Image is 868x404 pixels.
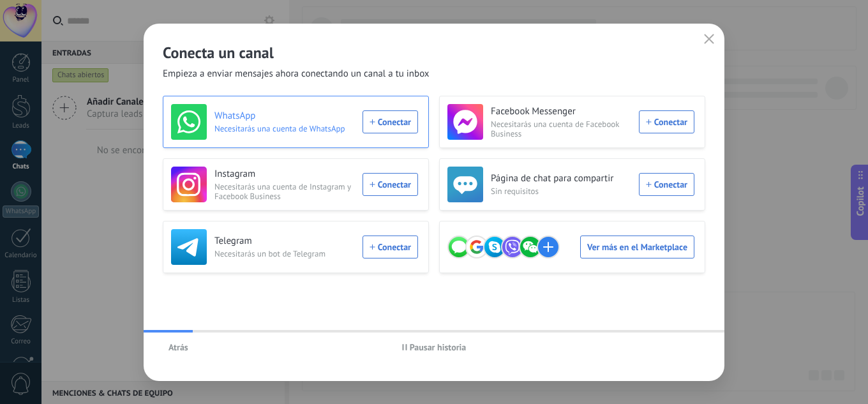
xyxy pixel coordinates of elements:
span: Necesitarás un bot de Telegram [214,249,355,258]
button: Atrás [163,338,194,357]
h2: Conecta un canal [163,43,705,63]
span: Sin requisitos [491,186,631,196]
h3: Instagram [214,168,355,181]
span: Pausar historia [410,343,467,352]
span: Atrás [168,343,188,352]
h3: Página de chat para compartir [491,172,631,185]
span: Necesitarás una cuenta de WhatsApp [214,124,355,133]
span: Necesitarás una cuenta de Facebook Business [491,119,631,138]
h3: WhatsApp [214,110,355,123]
span: Empieza a enviar mensajes ahora conectando un canal a tu inbox [163,68,430,80]
h3: Telegram [214,235,355,248]
span: Necesitarás una cuenta de Instagram y Facebook Business [214,182,355,201]
button: Pausar historia [396,338,472,357]
h3: Facebook Messenger [491,105,631,118]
